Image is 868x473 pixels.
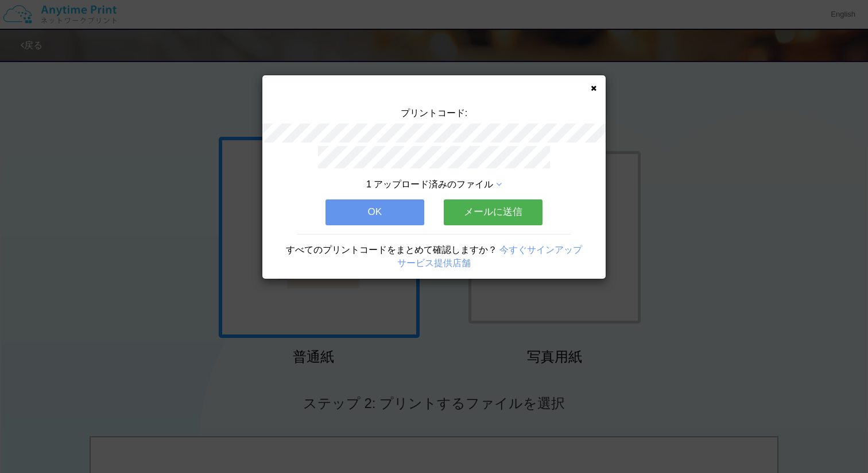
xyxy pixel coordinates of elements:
[499,245,582,255] a: 今すぐサインアップ
[397,258,471,268] a: サービス提供店舗
[366,179,493,189] span: 1 アップロード済みのファイル
[325,199,424,225] button: OK
[444,199,542,225] button: メールに送信
[401,108,467,118] span: プリントコード:
[286,245,497,255] span: すべてのプリントコードをまとめて確認しますか？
